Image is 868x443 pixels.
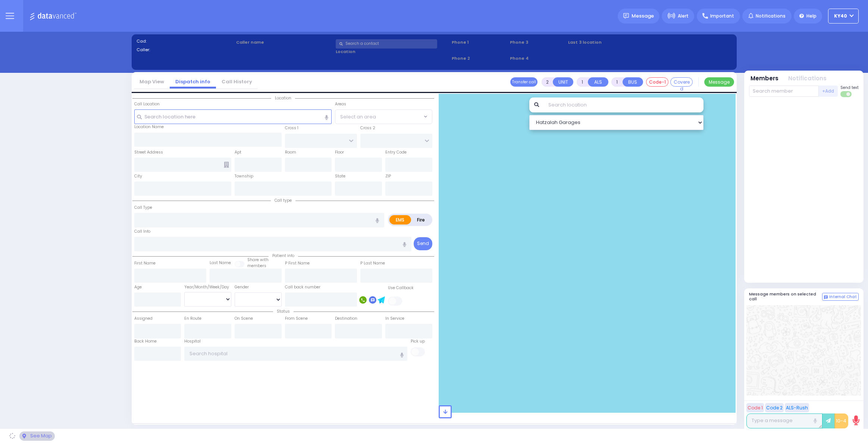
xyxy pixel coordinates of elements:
[335,149,344,155] label: Floor
[452,39,507,46] span: Phone 1
[134,205,152,211] label: Call Type
[134,109,332,124] input: Search location here
[271,95,295,101] span: Location
[510,55,565,62] span: Phone 4
[247,263,266,269] span: members
[765,403,784,412] button: Code 2
[269,253,298,258] span: Patient info
[710,13,734,19] span: Important
[646,77,668,87] button: Code-1
[285,316,308,322] label: From Scene
[335,173,345,179] label: State
[828,9,859,24] button: KY40
[271,198,295,203] span: Call type
[137,38,234,44] label: Cad:
[623,13,629,19] img: message.svg
[137,47,234,53] label: Caller:
[670,77,693,87] button: Covered
[285,125,298,131] label: Cross 1
[360,125,375,131] label: Cross 2
[822,293,859,301] button: Internal Chat
[134,149,163,155] label: Street Address
[385,149,407,155] label: Entry Code
[389,215,411,224] label: EMS
[678,13,689,19] span: Alert
[224,162,229,168] span: Other building occupants
[235,173,253,179] label: Township
[385,173,391,179] label: ZIP
[335,101,346,107] label: Areas
[134,173,142,179] label: City
[216,78,258,85] a: Call History
[210,260,231,266] label: Last Name
[411,338,425,344] label: Pick up
[170,78,216,85] a: Dispatch info
[134,101,160,107] label: Call Location
[756,13,786,19] span: Notifications
[452,55,507,62] span: Phone 2
[824,295,828,299] img: comment-alt.png
[285,260,310,266] label: P First Name
[184,338,201,344] label: Hospital
[29,11,79,21] img: Logo
[510,77,538,87] button: Transfer call
[134,229,150,235] label: Call Info
[336,49,449,55] label: Location
[134,316,153,322] label: Assigned
[19,431,54,441] div: See map
[285,149,296,155] label: Room
[184,347,407,361] input: Search hospital
[411,215,432,224] label: Fire
[749,86,819,97] input: Search member
[235,149,241,155] label: Apt
[134,124,164,130] label: Location Name
[134,338,157,344] label: Back Home
[184,316,201,322] label: En Route
[385,316,404,322] label: In Service
[247,257,269,263] small: Share with
[236,39,333,46] label: Caller name
[568,39,650,46] label: Last 3 location
[360,260,385,266] label: P Last Name
[340,113,376,121] span: Select an area
[785,403,809,412] button: ALS-Rush
[632,12,654,20] span: Message
[235,316,253,322] label: On Scene
[134,78,170,85] a: Map View
[235,284,249,290] label: Gender
[751,74,778,83] button: Members
[285,284,320,290] label: Call back number
[134,260,156,266] label: First Name
[588,77,608,87] button: ALS
[335,316,357,322] label: Destination
[840,85,859,90] span: Send text
[806,13,817,19] span: Help
[749,292,822,301] h5: Message members on selected call
[834,13,847,19] span: KY40
[134,284,142,290] label: Age
[840,90,852,98] label: Turn off text
[336,39,437,49] input: Search a contact
[829,294,857,300] span: Internal Chat
[273,309,294,314] span: Status
[414,237,432,250] button: Send
[704,77,734,87] button: Message
[388,285,414,291] label: Use Callback
[623,77,643,87] button: BUS
[788,74,827,83] button: Notifications
[184,284,231,290] div: Year/Month/Week/Day
[543,97,704,112] input: Search location
[510,39,565,46] span: Phone 3
[746,403,764,412] button: Code 1
[553,77,573,87] button: UNIT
